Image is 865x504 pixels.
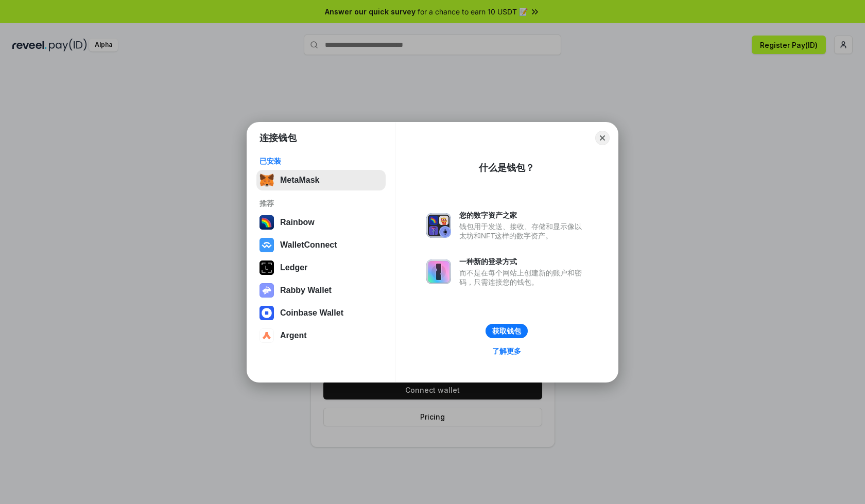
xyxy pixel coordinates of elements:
[256,303,386,323] button: Coinbase Wallet
[486,324,528,338] button: 获取钱包
[426,213,451,238] img: svg+xml,%3Csvg%20xmlns%3D%22http%3A%2F%2Fwww.w3.org%2F2000%2Fsvg%22%20fill%3D%22none%22%20viewBox...
[259,199,383,208] div: 推荐
[256,325,386,346] button: Argent
[595,131,610,145] button: Close
[259,260,274,275] img: svg+xml,%3Csvg%20xmlns%3D%22http%3A%2F%2Fwww.w3.org%2F2000%2Fsvg%22%20width%3D%2228%22%20height%3...
[259,132,297,144] h1: 连接钱包
[479,162,534,174] div: 什么是钱包？
[256,170,386,190] button: MetaMask
[259,306,274,320] img: svg+xml,%3Csvg%20width%3D%2228%22%20height%3D%2228%22%20viewBox%3D%220%200%2028%2028%22%20fill%3D...
[280,240,337,250] div: WalletConnect
[256,280,386,301] button: Rabby Wallet
[459,211,587,220] div: 您的数字资产之家
[459,268,587,287] div: 而不是在每个网站上创建新的账户和密码，只需连接您的钱包。
[280,263,307,272] div: Ledger
[259,238,274,252] img: svg+xml,%3Csvg%20width%3D%2228%22%20height%3D%2228%22%20viewBox%3D%220%200%2028%2028%22%20fill%3D...
[256,257,386,278] button: Ledger
[259,173,274,187] img: svg+xml,%3Csvg%20fill%3D%22none%22%20height%3D%2233%22%20viewBox%3D%220%200%2035%2033%22%20width%...
[259,328,274,343] img: svg+xml,%3Csvg%20width%3D%2228%22%20height%3D%2228%22%20viewBox%3D%220%200%2028%2028%22%20fill%3D...
[259,215,274,230] img: svg+xml,%3Csvg%20width%3D%22120%22%20height%3D%22120%22%20viewBox%3D%220%200%20120%20120%22%20fil...
[280,331,307,340] div: Argent
[486,344,527,358] a: 了解更多
[492,326,521,336] div: 获取钱包
[280,286,332,295] div: Rabby Wallet
[426,259,451,284] img: svg+xml,%3Csvg%20xmlns%3D%22http%3A%2F%2Fwww.w3.org%2F2000%2Fsvg%22%20fill%3D%22none%22%20viewBox...
[256,212,386,233] button: Rainbow
[459,257,587,266] div: 一种新的登录方式
[280,308,343,318] div: Coinbase Wallet
[256,235,386,255] button: WalletConnect
[259,283,274,298] img: svg+xml,%3Csvg%20xmlns%3D%22http%3A%2F%2Fwww.w3.org%2F2000%2Fsvg%22%20fill%3D%22none%22%20viewBox...
[280,176,319,185] div: MetaMask
[280,218,315,227] div: Rainbow
[259,157,383,166] div: 已安装
[459,222,587,240] div: 钱包用于发送、接收、存储和显示像以太坊和NFT这样的数字资产。
[492,346,521,356] div: 了解更多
